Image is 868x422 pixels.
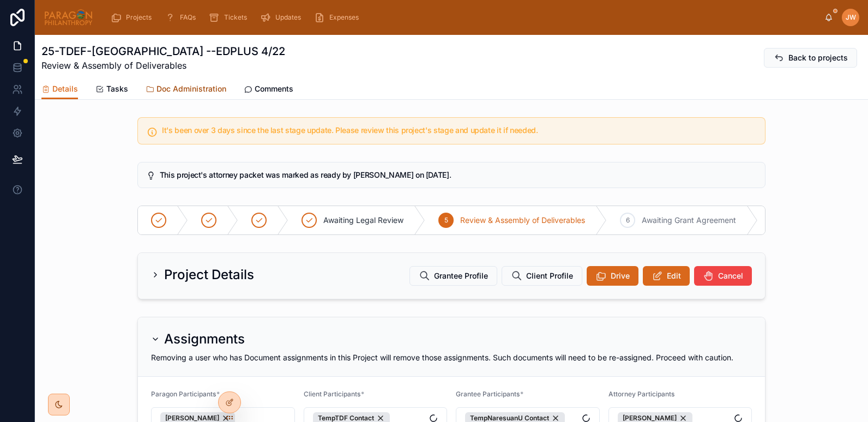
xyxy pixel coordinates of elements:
[587,266,638,286] button: Drive
[244,79,293,101] a: Comments
[156,83,226,94] span: Doc Administration
[444,216,448,225] span: 5
[257,8,309,27] a: Updates
[255,83,293,94] span: Comments
[311,8,366,27] a: Expenses
[460,215,585,226] span: Review & Assembly of Deliverables
[456,390,520,398] span: Grantee Participants
[667,270,681,281] span: Edit
[164,330,245,348] h2: Assignments
[626,216,630,225] span: 6
[41,79,78,100] a: Details
[126,13,152,22] span: Projects
[434,270,488,281] span: Grantee Profile
[41,59,285,72] span: Review & Assembly of Deliverables
[718,270,743,281] span: Cancel
[224,13,247,22] span: Tickets
[275,13,301,22] span: Updates
[44,9,93,26] img: App logo
[206,8,255,27] a: Tickets
[846,13,856,22] span: JW
[151,390,216,398] span: Paragon Participants
[164,266,254,284] h2: Project Details
[643,266,690,286] button: Edit
[102,5,824,29] div: scrollable content
[180,13,196,22] span: FAQs
[41,44,285,59] h1: 25-TDEF-[GEOGRAPHIC_DATA] --EDPLUS 4/22
[304,390,360,398] span: Client Participants
[329,13,359,22] span: Expenses
[694,266,752,286] button: Cancel
[611,270,630,281] span: Drive
[409,266,497,286] button: Grantee Profile
[106,83,128,94] span: Tasks
[95,79,128,101] a: Tasks
[642,215,736,226] span: Awaiting Grant Agreement
[526,270,573,281] span: Client Profile
[160,171,756,179] h5: This project's attorney packet was marked as ready by Danilo Gonzalez on 8/13/2025.
[788,52,848,63] span: Back to projects
[161,8,203,27] a: FAQs
[107,8,159,27] a: Projects
[764,48,857,68] button: Back to projects
[323,215,403,226] span: Awaiting Legal Review
[151,353,733,362] span: Removing a user who has Document assignments in this Project will remove those assignments. Such ...
[146,79,226,101] a: Doc Administration
[608,390,674,398] span: Attorney Participants
[502,266,582,286] button: Client Profile
[162,126,756,134] h5: It's been over 3 days since the last stage update. Please review this project's stage and update ...
[52,83,78,94] span: Details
